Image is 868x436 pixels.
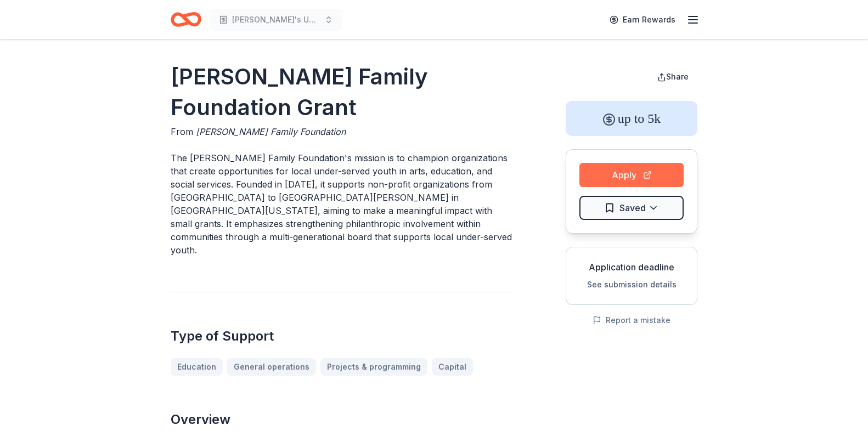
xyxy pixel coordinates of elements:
button: [PERSON_NAME]'s University Challenge [210,9,342,31]
button: Share [649,66,697,88]
a: Capital [432,358,473,376]
button: Report a mistake [593,314,670,327]
button: Saved [579,196,684,220]
div: From [171,125,513,138]
span: Saved [619,201,646,215]
h2: Type of Support [171,327,513,345]
span: [PERSON_NAME]'s University Challenge [232,13,320,26]
span: Share [666,72,689,81]
p: The [PERSON_NAME] Family Foundation's mission is to champion organizations that create opportunit... [171,151,513,257]
a: Earn Rewards [603,10,682,30]
button: Apply [579,163,684,187]
h1: [PERSON_NAME] Family Foundation Grant [171,61,513,123]
a: General operations [227,358,316,376]
a: Education [171,358,223,376]
span: [PERSON_NAME] Family Foundation [196,126,346,137]
div: up to 5k [566,101,697,136]
button: See submission details [587,278,677,291]
h2: Overview [171,411,513,428]
div: Application deadline [575,261,688,274]
a: Projects & programming [320,358,427,376]
a: Home [171,7,201,32]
